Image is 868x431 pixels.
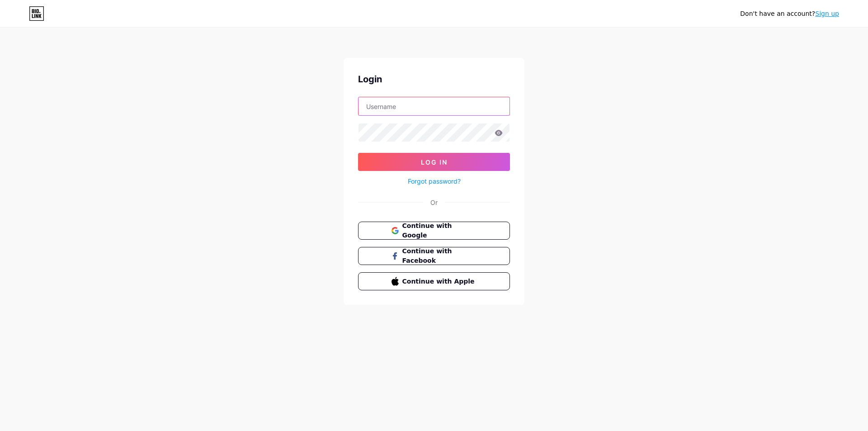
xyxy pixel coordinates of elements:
[402,246,477,265] span: Continue with Facebook
[358,72,510,86] div: Login
[815,10,839,17] a: Sign up
[430,198,438,207] div: Or
[740,9,839,19] div: Don't have an account?
[408,176,461,186] a: Forgot password?
[402,221,477,240] span: Continue with Google
[358,247,510,265] button: Continue with Facebook
[358,272,510,290] button: Continue with Apple
[421,158,448,166] span: Log In
[402,277,477,286] span: Continue with Apple
[359,97,509,115] input: Username
[358,222,510,240] button: Continue with Google
[358,153,510,171] button: Log In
